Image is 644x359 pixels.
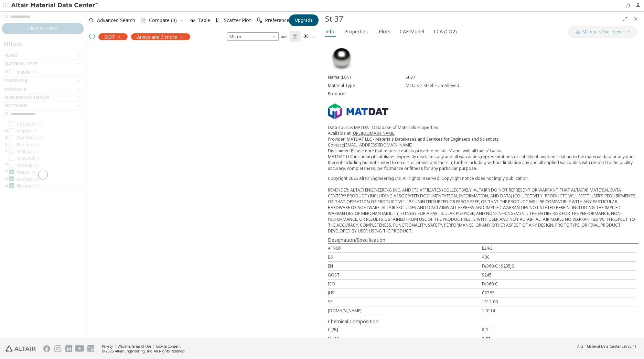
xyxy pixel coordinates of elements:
span: CAE Model [400,26,424,37]
img: Material Type Image [328,44,355,72]
div: 0.1 [482,327,636,333]
button: Tile View [290,31,301,42]
img: Altair Engineering [6,346,36,352]
span: St37 [104,34,115,40]
div: E24-3 [482,245,636,251]
span: Scatter Plot [224,18,251,23]
div: [DOMAIN_NAME]. [328,308,482,314]
i:  [303,34,309,39]
div: Material Type [328,83,406,88]
span: Materials Intelligence [582,29,625,35]
img: AI Copilot [575,29,581,35]
a: [URL][DOMAIN_NAME] [352,130,396,136]
div: Fe360-C ; S235J0 [482,263,636,269]
div: Designation/Specification [328,237,638,243]
div: (v2025.1) [577,344,636,349]
span: Altair Material Data Center [577,344,621,349]
div: Producer [328,91,406,97]
div: Unit System [227,32,279,41]
span: Info [325,26,334,37]
div: St 37 [325,13,619,24]
p: Data source: MATDAT Database of Materials Properties Available at: Provider: MATDAT LLC - Materia... [328,124,638,171]
button: AI CopilotMaterials Intelligence [568,26,637,38]
a: Website Terms of Use [118,344,151,349]
div: grid [86,44,322,338]
div: 40C [482,254,636,260]
div: SS [328,299,482,305]
div: Chemical Composition [328,318,638,325]
span: Metric [227,32,279,41]
span: Table [198,18,210,23]
i:  [141,18,146,23]
div: Metals > Steel > Un-Alloyed [406,83,638,88]
div: Mn [%] [328,336,482,341]
div: C [%] [328,327,482,333]
div: Fe360-C [482,281,636,287]
div: JUS [328,290,482,296]
div: 0.51 [482,336,636,341]
div: 1.0114 [482,308,636,314]
button: Theme [301,31,319,42]
i:  [257,18,262,23]
a: Cookie Consent [156,344,181,349]
div: Copyright 2025 Altair Engineering Inc. All rights reserved. Copyright notice does not imply publi... [328,175,638,234]
span: Ansys and 3 more [137,34,177,40]
div: St 37 [406,75,638,80]
div: Name (DIN) [328,75,406,80]
a: Privacy [102,344,113,349]
span: Advanced Search [97,18,135,23]
div: Č0362 [482,290,636,296]
button: Table View [279,31,290,42]
button: Full Screen [619,13,630,24]
span: Upgrade [295,18,313,23]
img: Logo - Provider [328,104,388,119]
div: AFNOR [328,245,482,251]
span: Plots [379,26,390,37]
button: Close [630,13,641,24]
div: GOST [328,272,482,278]
a: [EMAIL_ADDRESS][DOMAIN_NAME] [344,142,412,148]
div: © 2025 Altair Engineering, Inc. All Rights Reserved. [102,349,186,353]
span: Properties [344,26,368,37]
img: Altair Material Data Center [11,2,99,9]
div: 1312-00 [482,299,636,305]
span: Compare (0) [149,18,177,23]
div: BS [328,254,482,260]
i:  [292,34,298,39]
button: Upgrade [289,14,319,26]
div: EN [328,263,482,269]
div: S245 [482,272,636,278]
span: Preferences [265,18,292,23]
div: ISO [328,281,482,287]
i:  [281,34,287,39]
span: LCA (CO2) [434,26,457,37]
